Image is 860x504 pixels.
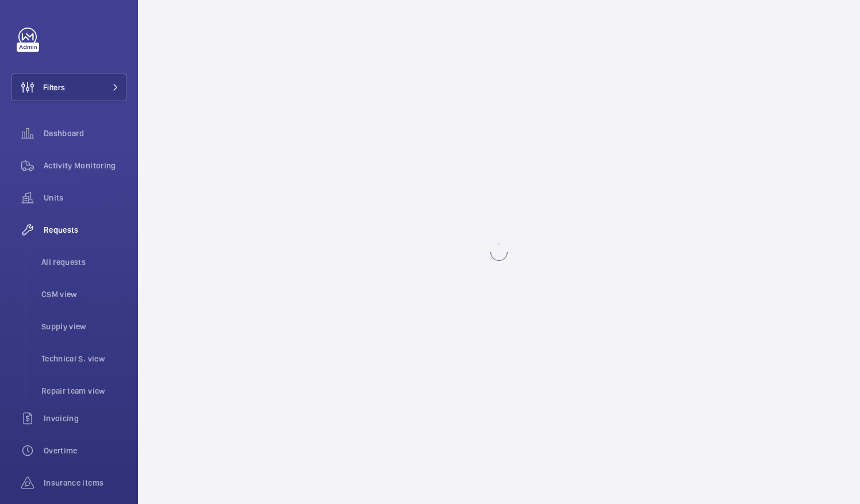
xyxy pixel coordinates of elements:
span: All requests [41,256,126,268]
span: Insurance items [44,477,126,488]
span: Supply view [41,321,126,332]
span: CSM view [41,288,126,300]
span: Invoicing [44,413,126,424]
span: Requests [44,224,126,236]
span: Repair team view [41,385,126,397]
span: Units [44,192,126,203]
button: Filters [11,74,126,101]
span: Technical S. view [41,353,126,364]
span: Filters [43,82,65,93]
span: Dashboard [44,128,126,139]
span: Activity Monitoring [44,160,126,171]
span: Overtime [44,445,126,456]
